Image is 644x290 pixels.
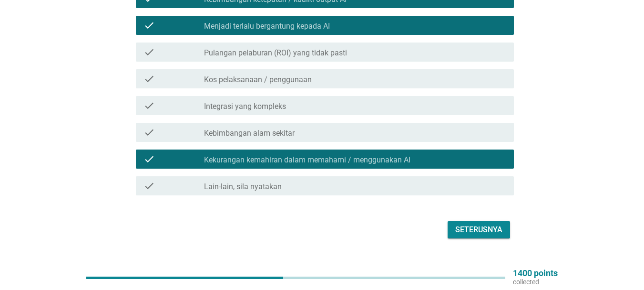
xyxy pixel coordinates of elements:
[143,180,155,192] i: check
[513,278,558,286] p: collected
[143,100,155,111] i: check
[143,20,155,31] i: check
[204,182,282,192] label: Lain-lain, sila nyatakan
[448,221,510,238] button: Seterusnya
[143,73,155,85] i: check
[204,21,330,31] label: Menjadi terlalu bergantung kepada AI
[143,153,155,165] i: check
[143,127,155,138] i: check
[204,48,347,58] label: Pulangan pelaburan (ROI) yang tidak pasti
[513,269,558,278] p: 1400 points
[204,102,286,111] label: Integrasi yang kompleks
[143,46,155,58] i: check
[204,75,312,85] label: Kos pelaksanaan / penggunaan
[455,224,502,236] div: Seterusnya
[204,155,410,165] label: Kekurangan kemahiran dalam memahami / menggunakan AI
[204,129,295,138] label: Kebimbangan alam sekitar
